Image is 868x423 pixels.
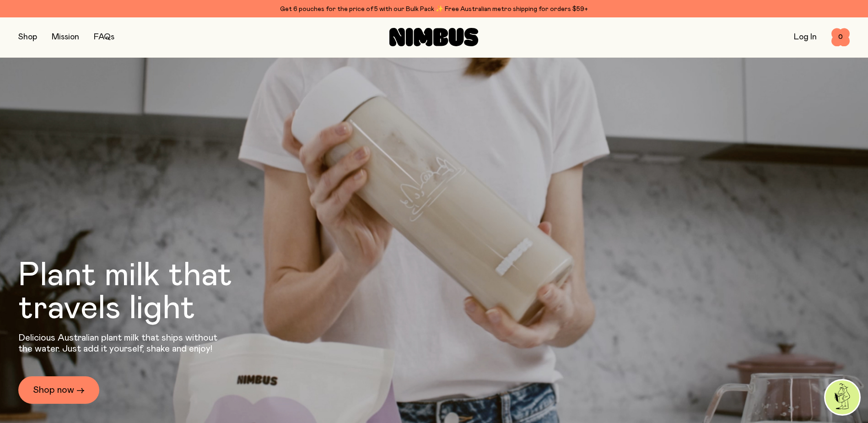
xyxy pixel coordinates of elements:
a: Log In [794,33,817,41]
a: Mission [52,33,79,41]
div: Get 6 pouches for the price of 5 with our Bulk Pack ✨ Free Australian metro shipping for orders $59+ [18,4,850,15]
p: Delicious Australian plant milk that ships without the water. Just add it yourself, shake and enjoy! [18,332,223,354]
button: 0 [831,28,850,46]
a: Shop now → [18,376,99,404]
h1: Plant milk that travels light [18,259,282,325]
a: FAQs [94,33,114,41]
img: agent [825,380,859,414]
